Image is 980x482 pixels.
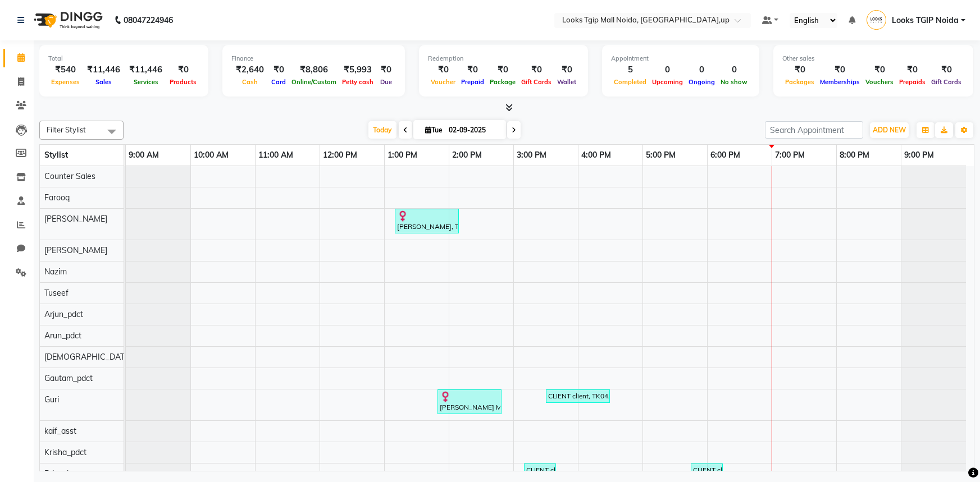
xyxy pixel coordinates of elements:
[686,63,718,76] div: 0
[385,147,420,163] a: 1:00 PM
[377,78,395,86] span: Due
[44,192,70,203] span: Farooq
[772,147,808,163] a: 7:00 PM
[268,78,289,86] span: Card
[339,63,376,76] div: ₹5,993
[289,78,339,86] span: Online/Custom
[368,121,396,139] span: Today
[518,78,554,86] span: Gift Cards
[458,78,487,86] span: Prepaid
[817,78,863,86] span: Memberships
[44,214,107,224] span: [PERSON_NAME]
[125,63,167,76] div: ₹11,446
[124,4,173,36] b: 08047224946
[643,147,678,163] a: 5:00 PM
[892,15,959,26] span: Looks TGIP Noida
[167,78,199,86] span: Products
[256,147,296,163] a: 11:00 AM
[718,63,750,76] div: 0
[863,78,896,86] span: Vouchers
[611,78,649,86] span: Completed
[554,63,579,76] div: ₹0
[449,147,485,163] a: 2:00 PM
[901,147,937,163] a: 9:00 PM
[896,63,928,76] div: ₹0
[44,150,68,160] span: Stylist
[428,78,458,86] span: Voucher
[928,63,964,76] div: ₹0
[518,63,554,76] div: ₹0
[231,54,396,63] div: Finance
[554,78,579,86] span: Wallet
[289,63,339,76] div: ₹8,806
[928,78,964,86] span: Gift Cards
[44,330,81,341] span: Arun_pdct
[396,210,458,232] div: [PERSON_NAME], TK01, 01:10 PM-02:10 PM, Roots Touchup Inoa(F)
[44,245,107,255] span: [PERSON_NAME]
[611,54,750,63] div: Appointment
[458,63,487,76] div: ₹0
[83,63,125,76] div: ₹11,446
[718,78,750,86] span: No show
[48,63,83,76] div: ₹540
[782,54,964,63] div: Other sales
[44,426,76,436] span: kaif_asst
[578,147,614,163] a: 4:00 PM
[611,63,649,76] div: 5
[439,391,500,412] div: [PERSON_NAME] MAM, TK02, 01:50 PM-02:50 PM, Roots Touchup Inoa(F)
[320,147,360,163] a: 12:00 PM
[547,391,609,401] div: CLIENT client, TK04, 03:30 PM-04:30 PM, [PERSON_NAME] [MEDICAL_DATA] Treatment(F)*
[867,10,886,30] img: Looks TGIP Noida
[339,78,376,86] span: Petty cash
[268,63,289,76] div: ₹0
[649,63,686,76] div: 0
[44,171,95,181] span: Counter Sales
[44,288,69,298] span: Tuseef
[863,63,896,76] div: ₹0
[873,126,906,134] span: ADD NEW
[44,267,67,277] span: Nazim
[47,125,86,134] span: Filter Stylist
[487,78,518,86] span: Package
[782,63,817,76] div: ₹0
[48,78,83,86] span: Expenses
[131,78,161,86] span: Services
[896,78,928,86] span: Prepaids
[167,63,199,76] div: ₹0
[422,126,445,134] span: Tue
[44,352,132,362] span: [DEMOGRAPHIC_DATA]
[191,147,231,163] a: 10:00 AM
[708,147,743,163] a: 6:00 PM
[765,121,863,139] input: Search Appointment
[239,78,261,86] span: Cash
[231,63,268,76] div: ₹2,640
[686,78,718,86] span: Ongoing
[837,147,872,163] a: 8:00 PM
[445,122,502,139] input: 2025-09-02
[487,63,518,76] div: ₹0
[817,63,863,76] div: ₹0
[649,78,686,86] span: Upcoming
[44,309,83,319] span: Arjun_pdct
[428,63,458,76] div: ₹0
[514,147,549,163] a: 3:00 PM
[692,465,722,475] div: CLIENT client, TK05, 05:45 PM-06:15 PM, Eyebrows
[44,373,93,383] span: Gautam_pdct
[126,147,162,163] a: 9:00 AM
[44,447,86,457] span: Krisha_pdct
[44,469,75,479] span: Priyanka
[93,78,115,86] span: Sales
[782,78,817,86] span: Packages
[428,54,579,63] div: Redemption
[870,122,909,138] button: ADD NEW
[29,4,106,36] img: logo
[376,63,396,76] div: ₹0
[48,54,199,63] div: Total
[525,465,555,475] div: CLIENT client, TK03, 03:10 PM-03:40 PM, Eyebrows
[44,394,59,405] span: Guri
